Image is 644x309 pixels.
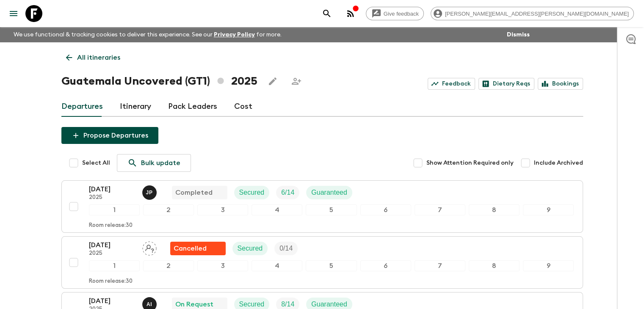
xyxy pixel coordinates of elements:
[239,188,265,198] p: Secured
[146,301,152,308] p: A I
[174,243,207,254] p: Cancelled
[82,159,110,167] span: Select All
[89,260,140,271] div: 1
[143,204,194,215] div: 2
[197,204,248,215] div: 3
[523,260,574,271] div: 9
[415,204,465,215] div: 7
[168,97,217,117] a: Pack Leaders
[175,188,213,198] p: Completed
[61,97,103,117] a: Departures
[142,244,157,251] span: Assign pack leader
[61,73,257,90] h1: Guatemala Uncovered (GT1) 2025
[311,188,347,198] p: Guaranteed
[428,78,475,90] a: Feedback
[61,180,583,233] button: [DATE]2025Julio PosadasCompletedSecuredTrip FillGuaranteed123456789Room release:30
[252,260,302,271] div: 4
[89,240,135,250] p: [DATE]
[89,222,133,229] p: Room release: 30
[534,159,583,167] span: Include Archived
[274,242,298,255] div: Trip Fill
[61,236,583,289] button: [DATE]2025Assign pack leaderFlash Pack cancellationSecuredTrip Fill123456789Room release:30
[360,204,411,215] div: 6
[281,188,294,198] p: 6 / 14
[469,260,520,271] div: 8
[142,300,158,306] span: Alvaro Ixtetela
[10,27,285,42] p: We use functional & tracking cookies to deliver this experience. See our for more.
[89,296,135,306] p: [DATE]
[478,78,534,90] a: Dietary Reqs
[170,242,226,255] div: Flash Pack cancellation
[238,243,263,254] p: Secured
[431,7,634,20] div: [PERSON_NAME][EMAIL_ADDRESS][PERSON_NAME][DOMAIN_NAME]
[306,204,357,215] div: 5
[61,49,125,66] a: All itineraries
[279,243,293,254] p: 0 / 14
[89,250,135,257] p: 2025
[89,184,135,194] p: [DATE]
[61,127,158,144] button: Propose Departures
[232,242,268,255] div: Secured
[264,73,281,90] button: Edit this itinerary
[538,78,583,90] a: Bookings
[252,204,302,215] div: 4
[379,11,423,17] span: Give feedback
[366,7,424,20] a: Give feedback
[89,204,140,215] div: 1
[89,278,133,285] p: Room release: 30
[89,194,135,201] p: 2025
[360,260,411,271] div: 6
[318,5,335,22] button: search adventures
[469,204,520,215] div: 8
[426,159,514,167] span: Show Attention Required only
[415,260,465,271] div: 7
[120,97,151,117] a: Itinerary
[234,186,270,199] div: Secured
[143,260,194,271] div: 2
[117,154,191,172] a: Bulk update
[288,73,305,90] span: Share this itinerary
[141,158,180,168] p: Bulk update
[197,260,248,271] div: 3
[214,32,255,38] a: Privacy Policy
[142,188,158,195] span: Julio Posadas
[523,204,574,215] div: 9
[276,186,299,199] div: Trip Fill
[440,11,633,17] span: [PERSON_NAME][EMAIL_ADDRESS][PERSON_NAME][DOMAIN_NAME]
[77,52,120,63] p: All itineraries
[234,97,252,117] a: Cost
[505,29,532,41] button: Dismiss
[306,260,357,271] div: 5
[5,5,22,22] button: menu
